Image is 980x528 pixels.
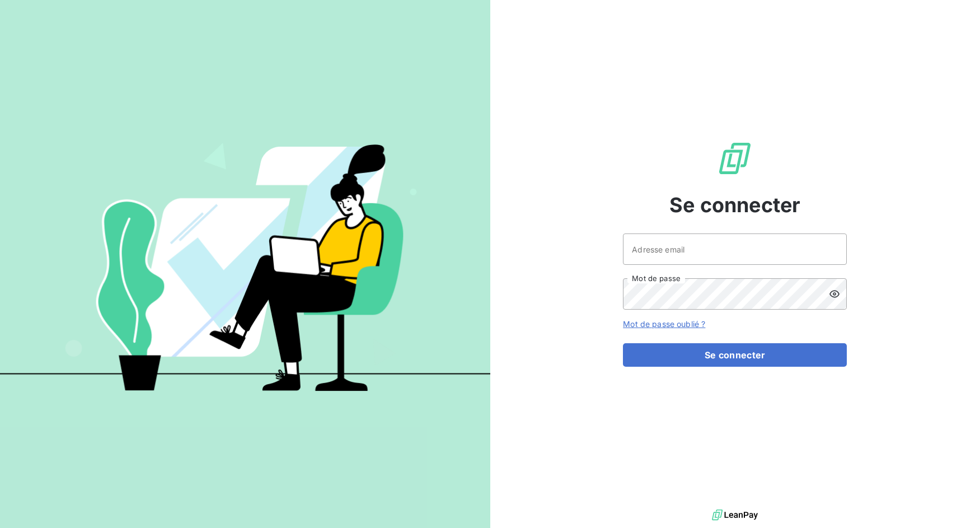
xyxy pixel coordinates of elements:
[623,343,847,367] button: Se connecter
[717,141,753,176] img: Logo LeanPay
[623,319,705,329] a: Mot de passe oublié ?
[623,233,847,265] input: placeholder
[669,190,800,220] span: Se connecter
[712,507,758,524] img: logo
